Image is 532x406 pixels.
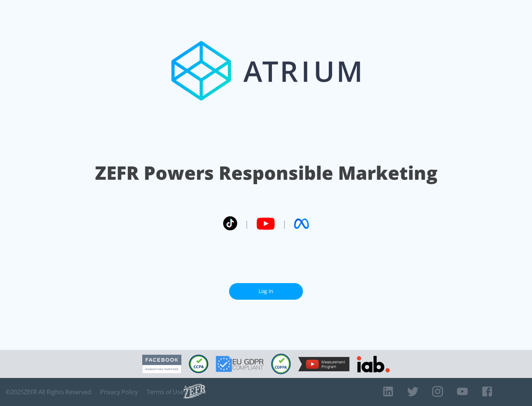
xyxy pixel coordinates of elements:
span: © 2025 ZEFR All Rights Reserved [6,388,91,396]
h1: ZEFR Powers Responsible Marketing [95,160,437,186]
a: Log In [229,283,303,300]
a: Privacy Policy [100,388,138,396]
img: CCPA Compliant [189,355,208,373]
img: IAB [357,356,390,372]
img: YouTube Measurement Program [298,357,349,371]
img: Facebook Marketing Partner [142,355,181,374]
img: GDPR Compliant [216,356,264,372]
span: | [245,218,249,229]
a: Terms of Use [147,388,184,396]
span: | [282,218,287,229]
img: COPPA Compliant [271,354,291,374]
